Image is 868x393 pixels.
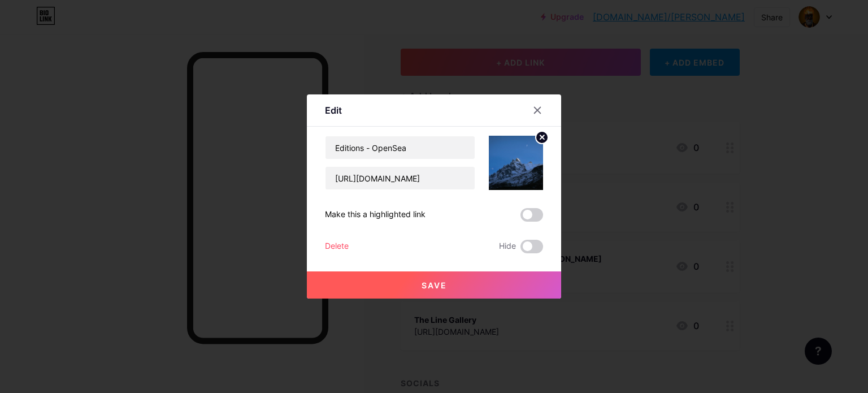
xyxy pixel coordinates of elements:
span: Save [422,280,447,290]
div: Delete [325,240,349,253]
span: Hide [499,240,516,253]
div: Make this a highlighted link [325,208,426,222]
input: Title [325,136,475,159]
input: URL [325,167,475,189]
img: link_thumbnail [489,136,543,190]
div: Edit [325,103,342,117]
button: Save [307,271,561,299]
